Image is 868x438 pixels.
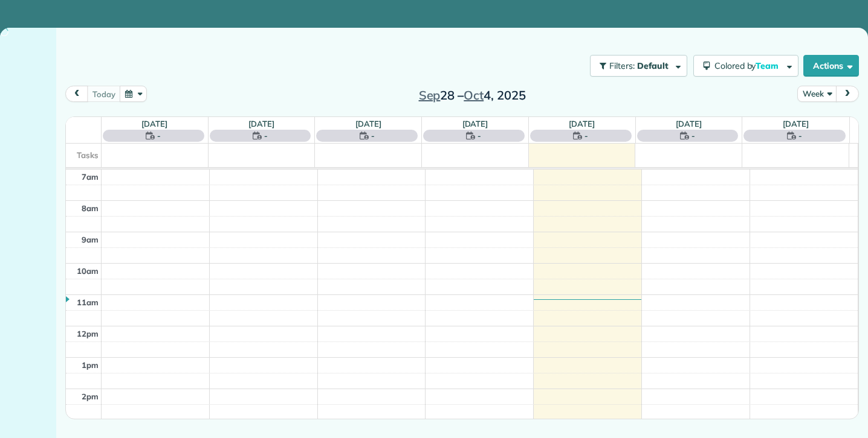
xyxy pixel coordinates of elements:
[77,329,99,338] span: 12pm
[584,55,687,77] a: Filters: Default
[141,119,167,129] a: [DATE]
[419,87,441,103] span: Sep
[714,60,783,71] span: Colored by
[585,130,588,142] span: -
[676,119,702,129] a: [DATE]
[77,297,99,307] span: 11am
[355,119,381,129] a: [DATE]
[609,60,635,71] span: Filters:
[462,119,488,129] a: [DATE]
[569,119,595,129] a: [DATE]
[803,55,859,77] button: Actions
[77,266,99,276] span: 10am
[82,203,99,213] span: 8am
[798,130,802,142] span: -
[77,150,99,160] span: Tasks
[82,360,99,370] span: 1pm
[691,130,695,142] span: -
[82,392,99,401] span: 2pm
[756,60,780,71] span: Team
[590,55,687,77] button: Filters: Default
[157,130,161,142] span: -
[248,119,274,129] a: [DATE]
[478,130,481,142] span: -
[65,86,88,102] button: prev
[82,235,99,244] span: 9am
[693,55,798,77] button: Colored byTeam
[637,60,669,71] span: Default
[264,130,268,142] span: -
[371,130,375,142] span: -
[783,119,809,129] a: [DATE]
[797,86,837,102] button: Week
[397,89,548,102] h2: 28 – 4, 2025
[836,86,859,102] button: next
[87,86,120,102] button: today
[82,172,99,182] span: 7am
[464,87,484,103] span: Oct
